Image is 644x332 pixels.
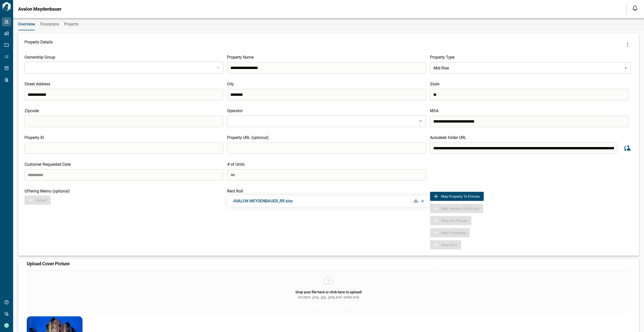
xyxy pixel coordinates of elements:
[24,116,223,127] input: search
[296,290,362,294] span: Drop your file here or click here to upload!
[430,61,631,75] div: Mid Rise
[621,142,633,154] button: Sync data from Autodesk
[27,261,70,266] span: Upload Cover Picture
[623,40,633,50] button: more
[227,135,269,140] span: Property URL (optional)
[631,4,639,12] button: Open notification feed
[430,143,617,154] input: search
[18,22,35,27] span: Overview
[40,22,59,27] span: Floorplans
[417,117,424,125] button: Open
[430,192,484,201] button: Map to EntrataMap Property to Entrata
[433,193,439,199] img: Map to Entrata
[430,55,454,60] span: Property Type
[13,18,644,30] div: base tabs
[24,82,50,86] span: Street Address
[24,108,39,113] span: Zipcode
[227,189,243,194] span: Rent Roll
[227,82,234,86] span: City
[227,108,243,113] span: Operator
[430,135,466,140] span: Autodesk folder URL
[24,40,53,50] span: Property Details
[64,22,78,27] span: Projects
[24,135,44,140] span: Property ID
[24,55,55,60] span: Ownership Group
[227,89,426,100] input: search
[298,295,359,300] span: Accepts .png, .jpg, .jpeg and .webp only
[295,303,362,309] p: Upload only .jpg .png .jpeg .webp Files*
[24,169,223,181] input: search
[24,89,223,100] input: search
[227,55,254,60] span: Property Name
[18,7,62,12] span: Avalon Meydenbauer
[430,116,629,127] input: search
[233,199,293,203] span: AVALON MEYDENBAUER_RR.xlsx
[430,89,629,100] input: search
[24,189,70,194] span: Offering Memo (optional)
[227,62,426,74] input: search
[24,143,223,154] input: search
[24,162,71,167] span: Customer Requested Date
[430,82,439,86] span: State
[227,162,245,167] span: # of Units
[430,108,439,113] span: MSA
[227,143,426,154] input: search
